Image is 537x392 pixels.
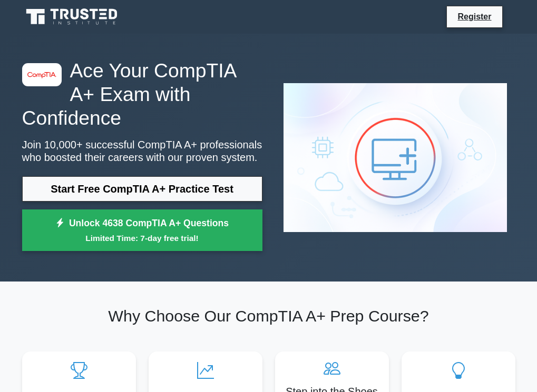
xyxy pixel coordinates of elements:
[22,209,262,252] a: Unlock 4638 CompTIA A+ QuestionsLimited Time: 7-day free trial!
[22,138,262,164] p: Join 10,000+ successful CompTIA A+ professionals who boosted their careers with our proven system.
[22,59,262,129] h1: Ace Your CompTIA A+ Exam with Confidence
[35,232,249,244] small: Limited Time: 7-day free trial!
[22,307,515,326] h2: Why Choose Our CompTIA A+ Prep Course?
[451,10,497,23] a: Register
[275,75,515,240] img: CompTIA A+ Preview
[22,176,262,202] a: Start Free CompTIA A+ Practice Test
